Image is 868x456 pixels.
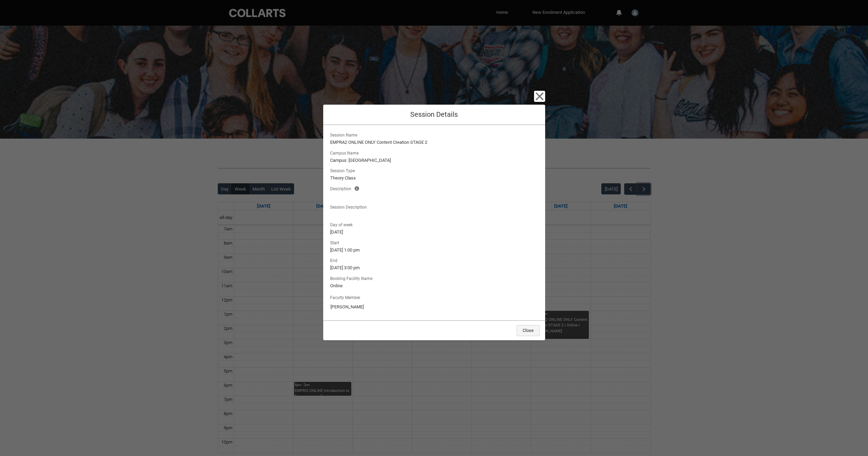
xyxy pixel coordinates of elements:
span: Booking Facility Name [330,274,375,282]
span: Session Description [330,203,370,210]
lightning-formatted-text: [DATE] [330,229,538,236]
button: Close [534,91,545,102]
lightning-formatted-text: Campus: [GEOGRAPHIC_DATA] [330,157,538,164]
lightning-formatted-text: [DATE] 1:00 pm [330,247,538,254]
span: Campus Name [330,149,361,156]
button: Close [517,325,540,336]
span: Session Name [330,131,360,138]
lightning-formatted-text: Online [330,282,538,289]
span: End [330,256,340,264]
span: Start [330,238,342,246]
span: Session Details [410,110,458,119]
span: Description [330,184,354,192]
span: Session Type [330,166,358,174]
span: Day of week [330,220,355,228]
lightning-formatted-text: EMPRA2 ONLINE ONLY Content Creation STAGE 2 [330,139,538,146]
label: Faculty Member [330,293,363,301]
lightning-formatted-text: Theory Class [330,175,538,182]
lightning-formatted-text: [DATE] 3:00 pm [330,264,538,271]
